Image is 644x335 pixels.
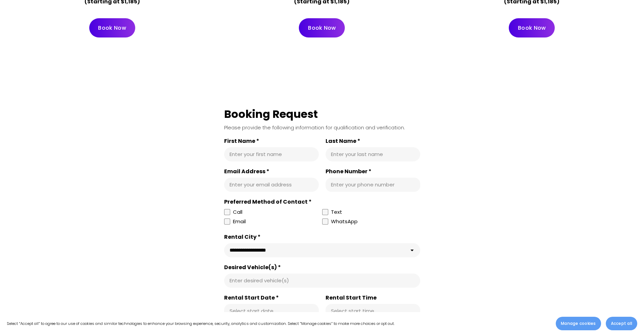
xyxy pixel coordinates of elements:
[224,124,420,131] div: Please provide the following information for qualification and verification.
[331,151,415,158] input: Last Name *
[326,138,420,145] label: Last Name *
[224,264,420,271] label: Desired Vehicle(s) *
[509,18,555,37] a: Book Now
[224,199,420,205] div: Preferred Method of Contact *
[233,208,242,216] div: Call
[230,277,415,284] input: Desired Vehicle(s) *
[556,317,601,330] button: Manage cookies
[7,320,395,327] p: Select “Accept all” to agree to our use of cookies and similar technologies to enhance your brows...
[224,107,420,121] div: Booking Request
[224,234,420,240] div: Rental City *
[233,217,246,226] div: Email
[611,320,632,327] span: Accept all
[224,168,319,175] label: Email Address *
[224,138,319,145] label: First Name *
[89,18,135,37] a: Book Now
[230,151,313,158] input: First Name *
[561,320,596,327] span: Manage cookies
[230,181,313,188] input: Email Address *
[331,208,342,216] div: Text
[326,168,420,175] label: Phone Number *
[326,294,420,301] label: Rental Start Time
[224,294,319,301] label: Rental Start Date *
[606,317,637,330] button: Accept all
[331,217,358,227] div: WhatsApp
[299,18,345,37] a: Book Now
[224,243,420,257] select: Rental City *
